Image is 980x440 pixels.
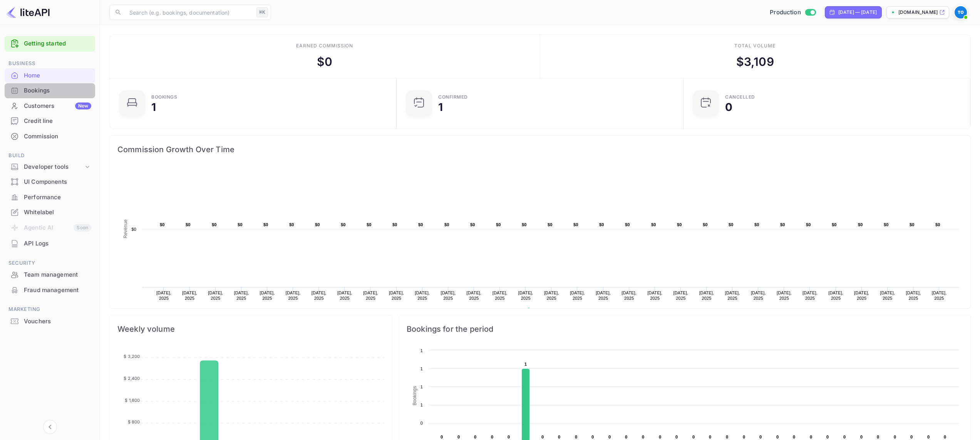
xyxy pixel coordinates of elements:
text: Revenue [123,219,128,238]
div: Commission [24,132,91,141]
div: Vouchers [5,314,95,329]
div: Whitelabel [5,205,95,220]
text: 0 [944,435,946,439]
text: 0 [642,435,644,439]
text: [DATE], 2025 [337,291,352,301]
div: Bookings [5,83,95,98]
text: $0 [315,222,320,227]
text: 1 [420,385,423,389]
text: [DATE], 2025 [156,291,171,301]
div: New [75,102,91,109]
text: $0 [186,222,191,227]
img: Tali Oussama [955,6,967,18]
text: 0 [692,435,695,439]
div: Performance [24,193,91,202]
a: Whitelabel [5,205,95,219]
text: [DATE], 2025 [699,291,714,301]
a: Team management [5,267,95,282]
text: [DATE], 2025 [570,291,585,301]
text: 0 [625,435,627,439]
text: 0 [420,421,423,425]
tspan: $ 1,600 [125,398,140,403]
text: $0 [729,222,734,227]
text: [DATE], 2025 [725,291,740,301]
text: 0 [910,435,913,439]
text: $0 [263,222,268,227]
span: Marketing [5,305,95,314]
div: $ 3,109 [736,53,774,71]
a: Fraud management [5,283,95,297]
text: 0 [810,435,812,439]
text: [DATE], 2025 [622,291,637,301]
div: Getting started [5,36,95,52]
text: $0 [238,222,243,227]
div: UI Components [5,175,95,190]
tspan: $ 2,400 [124,376,140,381]
text: $0 [470,222,475,227]
div: Team management [5,267,95,282]
a: Credit line [5,114,95,128]
div: 1 [438,102,443,113]
text: Bookings [412,386,417,406]
text: 0 [608,435,611,439]
text: [DATE], 2025 [777,291,792,301]
text: [DATE], 2025 [544,291,559,301]
a: API Logs [5,236,95,250]
text: $0 [910,222,915,227]
text: $0 [754,222,759,227]
div: Commission [5,129,95,144]
div: ⌘K [256,7,268,17]
text: 0 [927,435,930,439]
text: $0 [367,222,372,227]
text: $0 [131,227,136,232]
text: $0 [858,222,863,227]
text: $0 [444,222,449,227]
text: 0 [709,435,711,439]
div: [DATE] — [DATE] [838,9,877,16]
text: 1 [524,362,527,366]
text: [DATE], 2025 [932,291,947,301]
text: 0 [508,435,510,439]
text: [DATE], 2025 [647,291,662,301]
text: 0 [826,435,829,439]
text: $0 [392,222,397,227]
a: Bookings [5,83,95,97]
div: Switch to Sandbox mode [767,8,819,17]
span: Build [5,151,95,160]
div: 1 [151,102,156,113]
text: 0 [726,435,728,439]
div: Performance [5,190,95,205]
text: 0 [491,435,493,439]
text: $0 [496,222,501,227]
button: Collapse navigation [43,420,57,434]
a: Getting started [24,39,91,48]
div: Fraud management [24,286,91,295]
span: Business [5,59,95,68]
div: Confirmed [438,95,468,99]
div: $ 0 [317,53,332,71]
text: 0 [575,435,577,439]
div: CANCELLED [725,95,755,99]
text: 0 [659,435,661,439]
text: [DATE], 2025 [518,291,533,301]
a: Home [5,68,95,82]
text: [DATE], 2025 [312,291,327,301]
text: $0 [599,222,604,227]
text: $0 [625,222,630,227]
div: Team management [24,270,91,279]
div: Home [24,71,91,80]
div: Bookings [24,86,91,95]
span: Security [5,259,95,267]
text: $0 [703,222,708,227]
text: [DATE], 2025 [389,291,404,301]
text: $0 [341,222,346,227]
text: [DATE], 2025 [828,291,843,301]
text: [DATE], 2025 [260,291,275,301]
text: [DATE], 2025 [234,291,249,301]
text: 0 [558,435,560,439]
text: 1 [420,403,423,407]
div: CustomersNew [5,99,95,114]
div: 0 [725,102,732,113]
tspan: $ 800 [128,419,140,425]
